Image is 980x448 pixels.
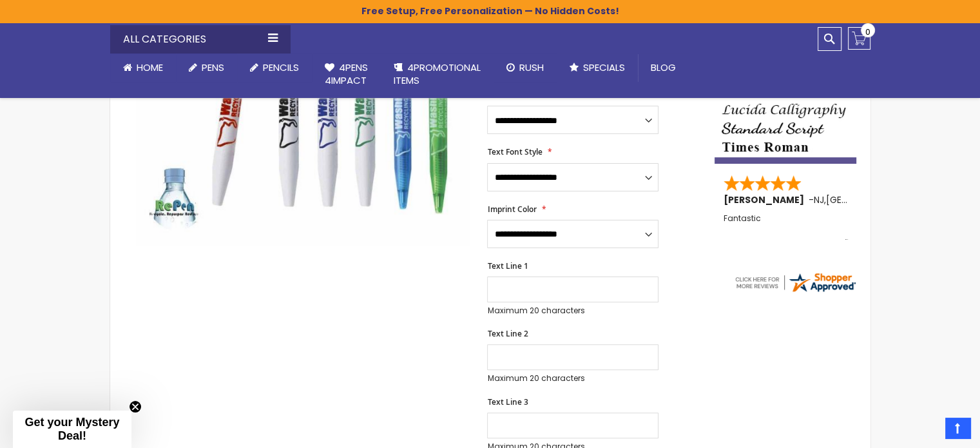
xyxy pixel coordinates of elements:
[487,328,528,339] span: Text Line 2
[263,61,299,74] span: Pencils
[110,25,291,54] div: All Categories
[826,193,921,206] span: [GEOGRAPHIC_DATA]
[715,39,856,164] img: font-personalization-examples
[583,61,625,74] span: Specials
[487,306,658,316] p: Maximum 20 characters
[814,193,824,206] span: NJ
[519,61,544,74] span: Rush
[394,61,481,87] span: 4PROMOTIONAL ITEMS
[848,27,870,50] a: 0
[638,54,689,82] a: Blog
[129,400,142,413] button: Close teaser
[237,54,312,82] a: Pencils
[733,286,857,297] a: 4pens.com certificate URL
[733,271,857,294] img: 4pens.com widget logo
[381,54,494,95] a: 4PROMOTIONALITEMS
[202,61,224,74] span: Pens
[874,413,980,448] iframe: Google Customer Reviews
[312,54,381,95] a: 4Pens4impact
[487,396,528,407] span: Text Line 3
[724,214,849,242] div: Fantastic
[487,260,528,271] span: Text Line 1
[651,61,676,74] span: Blog
[865,26,870,38] span: 0
[176,54,237,82] a: Pens
[487,204,536,215] span: Imprint Color
[137,61,163,74] span: Home
[487,373,658,384] p: Maximum 20 characters
[24,416,119,442] span: Get your Mystery Deal!
[809,193,921,206] span: - ,
[724,193,809,206] span: [PERSON_NAME]
[487,146,542,157] span: Text Font Style
[557,54,638,82] a: Specials
[325,61,368,87] span: 4Pens 4impact
[110,54,176,82] a: Home
[13,411,131,448] div: Get your Mystery Deal!Close teaser
[494,54,557,82] a: Rush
